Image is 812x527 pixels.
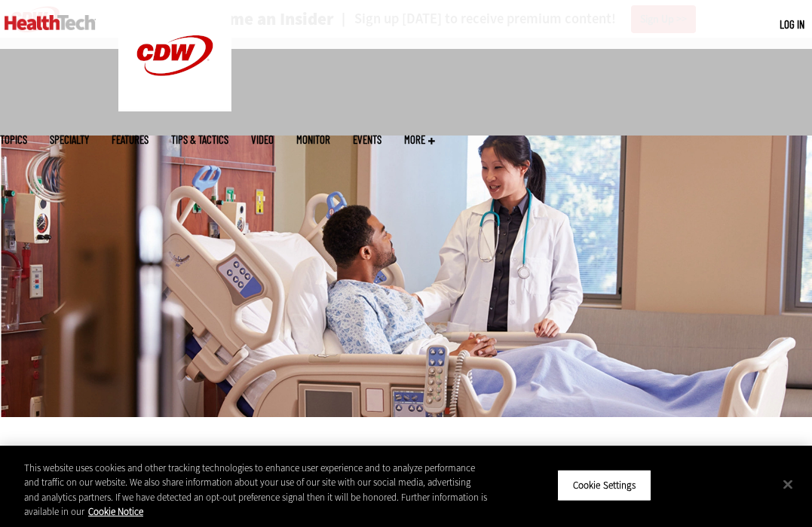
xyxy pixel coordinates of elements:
[5,15,96,30] img: Home
[24,461,487,519] div: This website uses cookies and other tracking technologies to enhance user experience and to analy...
[251,134,274,145] a: Video
[780,17,804,32] div: User menu
[353,134,381,145] a: Events
[50,134,89,145] span: Specialty
[296,134,330,145] a: MonITor
[171,134,228,145] a: Tips & Tactics
[118,99,231,115] a: CDW
[404,134,435,145] span: More
[557,470,651,501] button: Cookie Settings
[112,134,149,145] a: Features
[88,505,143,518] a: More information about your privacy
[780,17,804,31] a: Log in
[771,468,804,501] button: Close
